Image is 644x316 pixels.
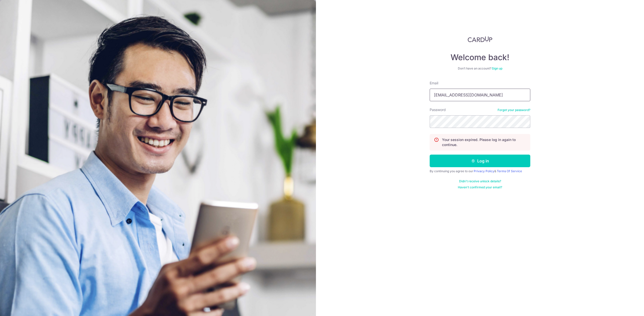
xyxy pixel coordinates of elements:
a: Terms Of Service [497,169,522,173]
a: Forgot your password? [498,108,530,112]
a: Didn't receive unlock details? [459,179,501,183]
div: By continuing you agree to our & [430,169,530,173]
h4: Welcome back! [430,52,530,62]
input: Enter your Email [430,89,530,101]
a: Sign up [492,66,502,70]
label: Email [430,81,438,86]
a: Privacy Policy [474,169,494,173]
p: Your session expired. Please log in again to continue. [442,137,526,147]
div: Don’t have an account? [430,66,530,71]
a: Haven't confirmed your email? [458,185,502,189]
button: Log in [430,155,530,167]
label: Password [430,107,446,112]
img: CardUp Logo [468,36,492,42]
